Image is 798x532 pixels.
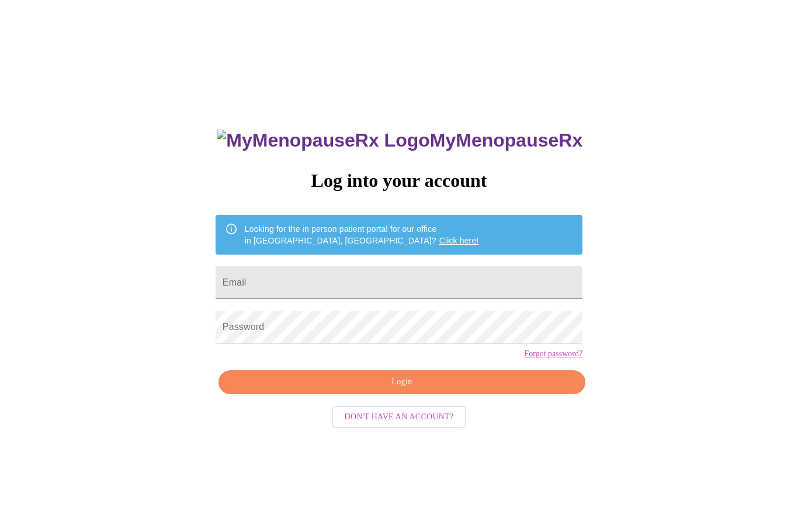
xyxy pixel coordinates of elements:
[524,349,582,359] a: Forgot password?
[216,170,582,192] h3: Log into your account
[218,370,585,394] button: Login
[332,406,467,429] button: Don't have an account?
[345,410,454,425] span: Don't have an account?
[245,218,479,251] div: Looking for the in person patient portal for our office in [GEOGRAPHIC_DATA], [GEOGRAPHIC_DATA]?
[329,411,470,421] a: Don't have an account?
[232,375,572,390] span: Login
[217,130,582,151] h3: MyMenopauseRx
[439,236,479,245] a: Click here!
[217,130,429,151] img: MyMenopauseRx Logo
